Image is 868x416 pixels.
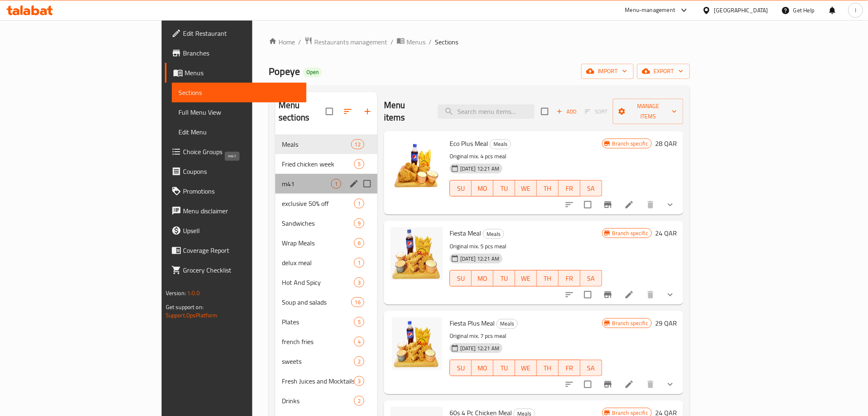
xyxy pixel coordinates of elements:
div: Sandwiches9 [275,213,377,233]
span: Branches [183,48,300,58]
span: Branch specific [609,229,651,237]
div: items [354,356,364,366]
div: Sandwiches [282,218,354,228]
span: Meals [483,229,504,239]
a: Branches [165,43,306,63]
span: Manage items [619,101,677,122]
a: Sections [172,83,306,102]
svg: Show Choices [665,200,675,210]
button: WE [515,360,537,376]
button: sort-choices [560,285,579,305]
span: WE [519,183,534,194]
div: items [354,159,364,169]
span: Meals [497,319,517,328]
div: french fries [282,337,354,347]
span: export [644,66,683,76]
div: items [354,337,364,347]
span: SU [453,362,468,374]
span: 2 [354,397,364,405]
span: 12 [352,141,364,148]
span: Get support on: [166,302,203,312]
span: Edit Menu [178,127,300,137]
span: SA [584,273,599,284]
span: 1.0.0 [187,288,200,298]
button: show more [660,374,680,394]
button: FR [559,360,580,376]
span: MO [475,273,490,284]
span: MO [475,183,490,194]
span: 2 [354,358,364,365]
a: Menu disclaimer [165,201,306,221]
div: Plates5 [275,312,377,332]
p: Original mix. 5 pcs meal [450,241,602,252]
button: TU [493,180,515,196]
a: Edit menu item [624,379,634,389]
span: Sections [435,37,458,47]
button: FR [559,180,580,196]
button: MO [472,180,493,196]
span: 3 [354,377,364,385]
span: 3 [354,279,364,287]
div: items [351,297,364,307]
div: french fries4 [275,332,377,351]
span: Wrap Meals [282,238,354,248]
span: Select section [536,103,553,120]
div: delux meal [282,258,354,268]
span: TH [540,273,555,284]
a: Edit menu item [624,290,634,300]
button: export [637,64,690,79]
span: Restaurants management [314,37,387,47]
a: Coverage Report [165,240,306,260]
button: WE [515,180,537,196]
div: delux meal1 [275,253,377,273]
a: Support.OpsPlatform [166,310,218,321]
span: m41 [282,179,331,189]
span: WE [519,273,534,284]
span: 9 [354,220,364,227]
a: Menus [165,63,306,83]
a: Edit Menu [172,122,306,142]
span: 16 [352,298,364,306]
div: Hot And Spicy [282,277,354,287]
span: Sort sections [338,102,358,121]
button: Add [553,105,580,118]
span: [DATE] 12:21 AM [457,255,503,263]
span: Eco Plus Meal [450,137,488,150]
button: delete [641,374,660,394]
svg: Show Choices [665,379,675,389]
li: / [429,37,432,47]
button: sort-choices [560,195,579,215]
a: Upsell [165,221,306,240]
li: / [391,37,393,47]
span: import [588,66,627,76]
span: 5 [354,318,364,326]
span: 1 [354,200,364,208]
span: Fresh Juices and Mocktails [282,376,354,386]
button: TH [537,360,559,376]
span: Fiesta Plus Meal [450,317,495,329]
div: Wrap Meals6 [275,233,377,253]
button: Manage items [613,99,683,124]
button: MO [472,360,493,376]
span: Upsell [183,226,300,236]
span: FR [562,362,577,374]
span: Meals [490,139,511,149]
span: TU [497,362,512,374]
span: MO [475,362,490,374]
span: Select to update [579,376,596,393]
h6: 29 QAR [655,317,677,329]
button: WE [515,270,537,287]
span: exclusive 50% off [282,199,354,208]
a: Full Menu View [172,102,306,122]
div: Plates [282,317,354,327]
nav: breadcrumb [269,37,690,47]
span: Promotions [183,186,300,196]
span: FR [562,273,577,284]
div: Drinks [282,396,354,406]
span: Fried chicken week [282,159,354,169]
span: Edit Restaurant [183,28,300,38]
